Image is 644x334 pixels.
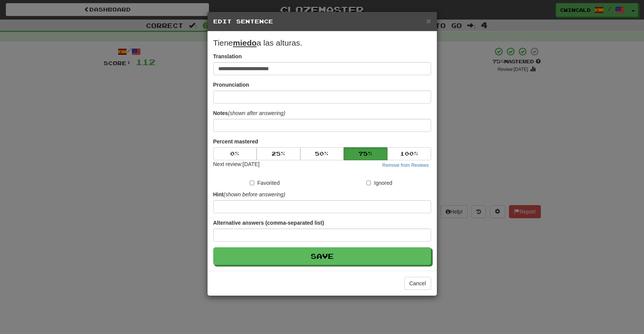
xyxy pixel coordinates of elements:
[213,37,431,49] p: Tiene a las alturas.
[300,147,344,160] button: 50%
[213,147,257,160] button: 0%
[213,53,242,60] label: Translation
[213,247,431,265] button: Save
[213,109,285,117] label: Notes
[224,191,285,197] em: (shown before answering)
[404,277,431,290] button: Cancel
[257,147,300,160] button: 25%
[233,38,257,47] u: miedo
[213,191,285,198] label: Hint
[250,181,254,185] input: Favorited
[426,17,431,25] button: Close
[344,147,387,160] button: 75%
[213,138,259,145] label: Percent mastered
[387,147,431,160] button: 100%
[426,16,431,25] span: ×
[213,18,431,25] h5: Edit Sentence
[213,160,260,169] div: Next review: [DATE]
[228,110,285,116] em: (shown after answering)
[213,81,249,89] label: Pronunciation
[213,219,324,227] label: Alternative answers (comma-separated list)
[213,147,431,160] div: Percent mastered
[250,179,280,187] label: Favorited
[366,179,392,187] label: Ignored
[366,181,371,185] input: Ignored
[380,161,431,169] button: Remove from Reviews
